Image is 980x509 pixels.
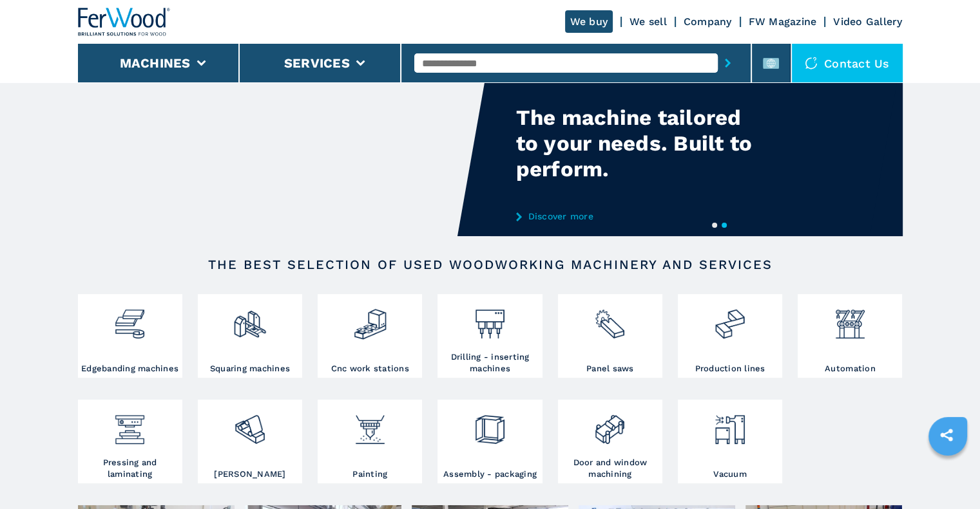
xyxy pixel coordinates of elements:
img: verniciatura_1.png [353,403,387,447]
button: 2 [722,223,727,228]
h3: Drilling - inserting machines [441,351,539,375]
a: Discover more [516,211,769,221]
h3: Production lines [695,363,765,375]
img: Ferwood [78,8,171,36]
img: pressa-strettoia.png [113,403,147,447]
h3: Painting [352,468,387,480]
h3: Edgebanding machines [81,363,178,375]
img: aspirazione_1.png [713,403,747,447]
h3: Squaring machines [210,363,290,375]
a: Door and window machining [558,400,662,483]
a: Pressing and laminating [78,400,182,483]
img: Contact us [805,57,818,69]
a: FW Magazine [749,15,817,28]
a: Panel saws [558,294,662,378]
a: Vacuum [678,400,782,483]
img: automazione.png [833,297,867,341]
a: We buy [565,10,613,33]
button: 1 [712,223,717,228]
h3: Vacuum [713,468,747,480]
img: squadratrici_2.png [233,297,267,341]
h3: Door and window machining [561,457,659,480]
a: Production lines [678,294,782,378]
h3: Assembly - packaging [443,468,537,480]
h3: Pressing and laminating [81,457,179,480]
img: sezionatrici_2.png [593,297,627,341]
button: submit-button [718,48,738,78]
a: Automation [798,294,902,378]
a: Company [684,15,732,28]
img: levigatrici_2.png [233,403,267,447]
a: Edgebanding machines [78,294,182,378]
img: linee_di_produzione_2.png [713,297,747,341]
a: Squaring machines [198,294,302,378]
img: foratrici_inseritrici_2.png [473,297,507,341]
a: Assembly - packaging [437,400,542,483]
h3: [PERSON_NAME] [214,468,285,480]
img: bordatrici_1.png [113,297,147,341]
button: Machines [120,55,191,71]
iframe: Chat [925,451,970,499]
a: Painting [318,400,422,483]
h2: The best selection of used woodworking machinery and services [119,257,861,272]
h3: Automation [825,363,876,375]
video: Your browser does not support the video tag. [78,50,490,236]
a: [PERSON_NAME] [198,400,302,483]
a: sharethis [930,419,963,451]
div: Contact us [792,44,903,82]
img: montaggio_imballaggio_2.png [473,403,507,447]
a: Cnc work stations [318,294,422,378]
a: Video Gallery [833,15,902,28]
a: We sell [629,15,667,28]
h3: Cnc work stations [331,363,409,375]
img: centro_di_lavoro_cnc_2.png [353,297,387,341]
button: Services [284,55,350,71]
img: lavorazione_porte_finestre_2.png [593,403,627,447]
h3: Panel saws [586,363,634,375]
a: Drilling - inserting machines [437,294,542,378]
